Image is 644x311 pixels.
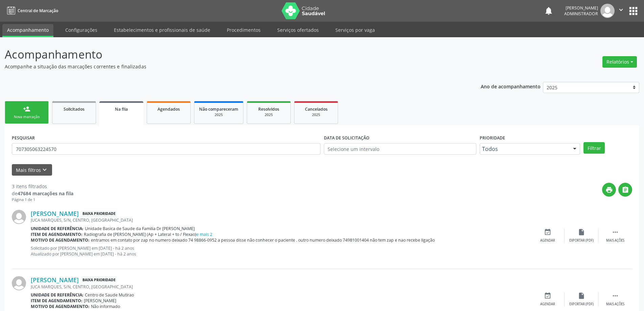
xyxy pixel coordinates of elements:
[158,106,180,112] span: Agendados
[324,143,476,155] input: Selecione um intervalo
[85,226,195,231] span: Unidade Basica de Saude da Familia Dr [PERSON_NAME]
[109,24,215,36] a: Estabelecimentos e profissionais de saúde
[612,228,619,236] i: 
[331,24,380,36] a: Serviços por vaga
[600,4,615,18] img: img
[12,143,320,155] input: Nome, CNS
[627,5,639,17] button: apps
[5,5,58,16] a: Central de Marcação
[2,24,53,37] a: Acompanhamento
[12,183,73,190] div: 3 itens filtrados
[18,190,73,197] strong: 47684 marcações na fila
[31,226,84,231] b: Unidade de referência:
[91,237,435,243] span: entramos em contato por zap no numero deixado 74 98866-0952 a pessoa disse não conhecer o pacient...
[481,82,541,90] p: Ano de acompanhamento
[222,24,265,36] a: Procedimentos
[31,210,79,217] a: [PERSON_NAME]
[12,210,26,224] img: img
[18,8,58,14] span: Central de Marcação
[612,292,619,299] i: 
[540,302,555,307] div: Agendar
[64,106,85,112] span: Solicitados
[12,190,73,197] div: de
[31,276,79,284] a: [PERSON_NAME]
[480,133,505,143] label: Prioridade
[31,245,531,257] p: Solicitado por [PERSON_NAME] em [DATE] - há 2 anos Atualizado por [PERSON_NAME] em [DATE] - há 2 ...
[115,106,128,112] span: Na fila
[12,197,73,203] div: Página 1 de 1
[81,276,117,284] span: Baixa Prioridade
[5,63,449,70] p: Acompanhe a situação das marcações correntes e finalizadas
[606,302,624,307] div: Mais ações
[31,292,84,298] b: Unidade de referência:
[258,106,279,112] span: Resolvidos
[622,186,629,194] i: 
[23,105,30,113] div: person_add
[618,183,632,197] button: 
[615,4,627,18] button: 
[272,24,324,36] a: Serviços ofertados
[31,298,82,304] b: Item de agendamento:
[606,238,624,243] div: Mais ações
[85,292,134,298] span: Centro de Saude Mutirao
[61,24,102,36] a: Configurações
[605,186,613,194] i: print
[252,112,286,117] div: 2025
[41,166,48,174] i: keyboard_arrow_down
[544,292,551,299] i: event_available
[617,6,625,14] i: 
[482,146,566,152] span: Todos
[299,112,333,117] div: 2025
[199,106,238,112] span: Não compareceram
[31,304,90,309] b: Motivo de agendamento:
[564,11,598,17] span: Administrador
[569,302,594,307] div: Exportar (PDF)
[91,304,120,309] span: Não informado
[12,164,52,176] button: Mais filtroskeyboard_arrow_down
[578,292,585,299] i: insert_drive_file
[564,5,598,11] div: [PERSON_NAME]
[10,114,44,119] div: Nova marcação
[324,133,369,143] label: DATA DE SOLICITAÇÃO
[196,231,212,237] a: e mais 2
[31,237,90,243] b: Motivo de agendamento:
[540,238,555,243] div: Agendar
[12,276,26,290] img: img
[544,228,551,236] i: event_available
[602,183,616,197] button: print
[569,238,594,243] div: Exportar (PDF)
[81,210,117,217] span: Baixa Prioridade
[578,228,585,236] i: insert_drive_file
[583,142,605,154] button: Filtrar
[31,217,531,223] div: JUCA MARQUES, S/N, CENTRO, [GEOGRAPHIC_DATA]
[31,284,531,290] div: JUCA MARQUES, S/N, CENTRO, [GEOGRAPHIC_DATA]
[31,231,82,237] b: Item de agendamento:
[84,231,212,237] span: Radiografia de [PERSON_NAME] (Ap + Lateral + to / Flexao)
[602,56,637,68] button: Relatórios
[305,106,328,112] span: Cancelados
[84,298,116,304] span: [PERSON_NAME]
[12,133,35,143] label: PESQUISAR
[544,6,553,16] button: notifications
[199,112,238,117] div: 2025
[5,46,449,63] p: Acompanhamento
